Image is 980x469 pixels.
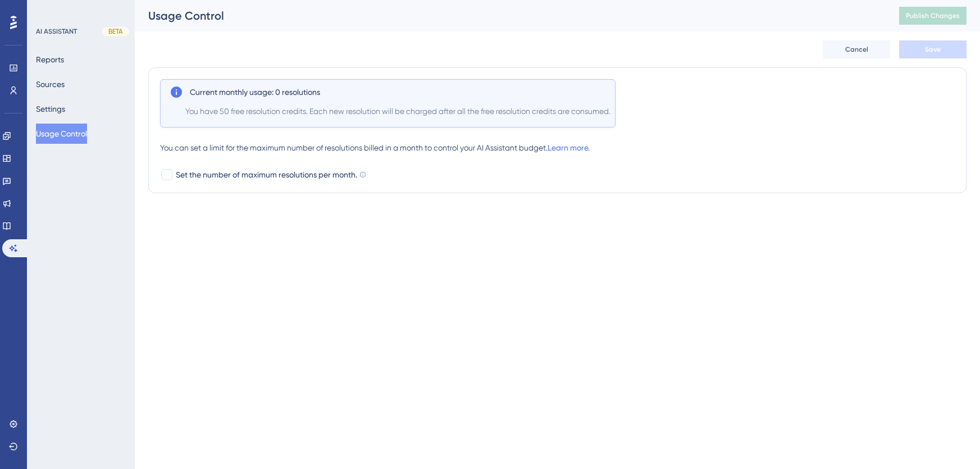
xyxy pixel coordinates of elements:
[148,8,871,24] div: Usage Control
[190,85,320,99] span: Current monthly usage: 0 resolutions
[185,104,610,118] span: You have 50 free resolution credits. Each new resolution will be charged after all the free resol...
[899,7,967,25] button: Publish Changes
[906,11,960,20] span: Publish Changes
[548,143,590,152] a: Learn more.
[176,168,357,181] span: Set the number of maximum resolutions per month.
[899,40,967,58] button: Save
[925,45,941,54] span: Save
[845,45,868,54] span: Cancel
[102,27,129,36] div: BETA
[36,49,64,70] button: Reports
[823,40,890,58] button: Cancel
[36,74,65,94] button: Sources
[36,27,77,36] div: AI ASSISTANT
[36,99,65,119] button: Settings
[36,124,87,144] button: Usage Control
[160,141,955,154] div: You can set a limit for the maximum number of resolutions billed in a month to control your AI As...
